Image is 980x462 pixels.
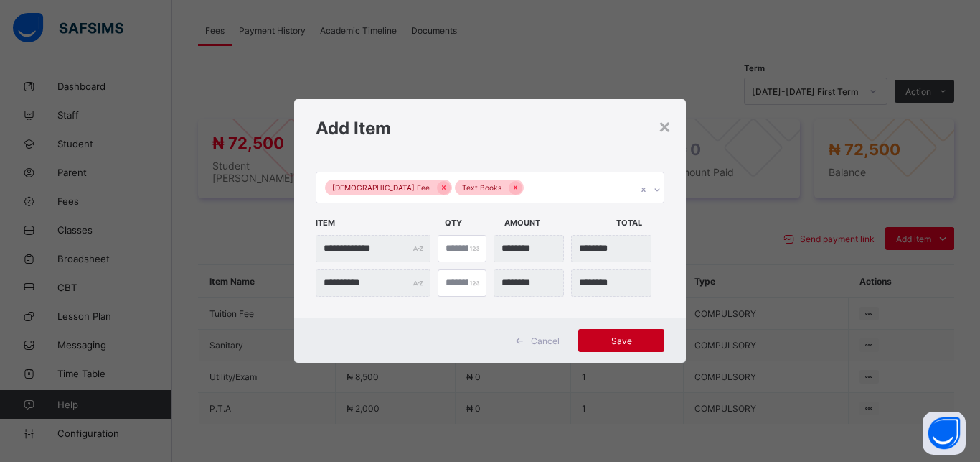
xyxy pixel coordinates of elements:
[923,412,966,455] button: Open asap
[658,114,672,138] div: ×
[455,180,509,196] div: Text Books
[316,118,664,139] h1: Add Item
[316,211,438,235] span: Item
[616,211,669,235] span: Total
[504,211,609,235] span: Amount
[531,336,560,346] span: Cancel
[445,211,497,235] span: Qty
[325,180,437,196] div: [DEMOGRAPHIC_DATA] Fee
[589,336,654,346] span: Save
